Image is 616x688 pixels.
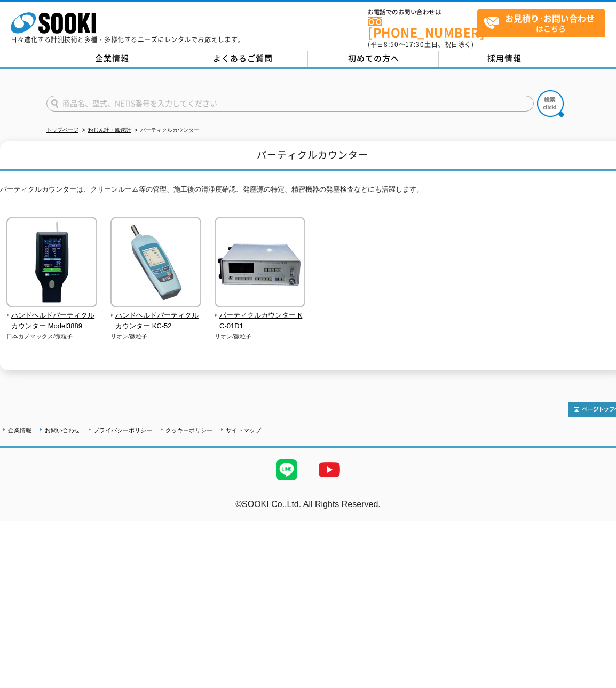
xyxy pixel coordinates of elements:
li: パーティクルカウンター [132,125,199,136]
a: お問い合わせ [45,427,80,433]
a: テストMail [575,511,616,520]
span: (平日 ～ 土日、祝日除く) [368,39,473,49]
a: お見積り･お問い合わせはこちら [477,9,605,37]
a: パーティクルカウンター KC-01D1 [215,300,306,332]
a: 粉じん計・風速計 [88,127,131,133]
a: 初めての方へ [308,51,439,67]
span: 17:30 [405,39,424,49]
p: 日本カノマックス/微粒子 [6,332,98,341]
span: 初めての方へ [348,52,399,64]
a: トップページ [46,127,78,133]
p: リオン/微粒子 [215,332,306,341]
img: ハンドヘルドパーティクルカウンター KC-52 [110,217,201,310]
img: LINE [265,448,308,491]
img: btn_search.png [537,90,564,117]
img: パーティクルカウンター KC-01D1 [215,217,305,310]
a: クッキーポリシー [165,427,212,433]
p: 日々進化する計測技術と多種・多様化するニーズにレンタルでお応えします。 [11,36,244,43]
span: はこちら [483,10,605,36]
span: ハンドヘルドパーティクルカウンター KC-52 [110,310,202,333]
strong: お見積り･お問い合わせ [505,12,595,25]
span: お電話でのお問い合わせは [368,9,477,15]
input: 商品名、型式、NETIS番号を入力してください [46,96,534,112]
a: [PHONE_NUMBER] [368,17,477,38]
a: ハンドヘルドパーティクルカウンター KC-52 [110,300,202,332]
a: 企業情報 [8,427,31,433]
img: YouTube [308,448,351,491]
a: 採用情報 [439,51,570,67]
span: パーティクルカウンター KC-01D1 [215,310,306,333]
a: ハンドヘルドパーティクルカウンター Model3889 [6,300,98,332]
a: よくあるご質問 [177,51,308,67]
a: プライバシーポリシー [93,427,152,433]
img: ハンドヘルドパーティクルカウンター Model3889 [6,217,97,310]
span: 8:50 [384,39,399,49]
span: ハンドヘルドパーティクルカウンター Model3889 [6,310,98,333]
p: リオン/微粒子 [110,332,202,341]
a: サイトマップ [226,427,261,433]
a: 企業情報 [46,51,177,67]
